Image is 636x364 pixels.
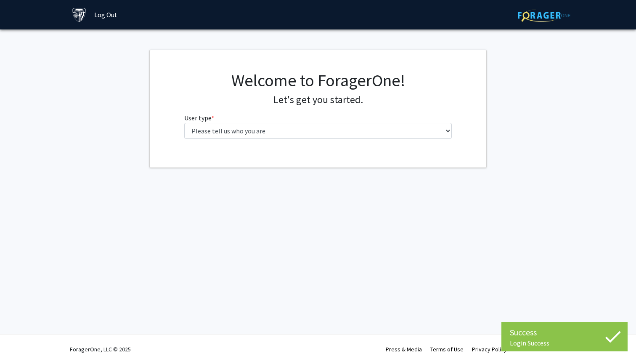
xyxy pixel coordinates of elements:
[472,345,507,353] a: Privacy Policy
[430,345,464,353] a: Terms of Use
[184,113,214,123] label: User type
[184,70,452,90] h1: Welcome to ForagerOne!
[72,8,87,22] img: Johns Hopkins University Logo
[518,9,570,22] img: ForagerOne Logo
[70,335,131,364] div: ForagerOne, LLC © 2025
[510,339,619,347] div: Login Success
[184,94,452,106] h4: Let's get you started.
[510,326,619,339] div: Success
[386,345,422,353] a: Press & Media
